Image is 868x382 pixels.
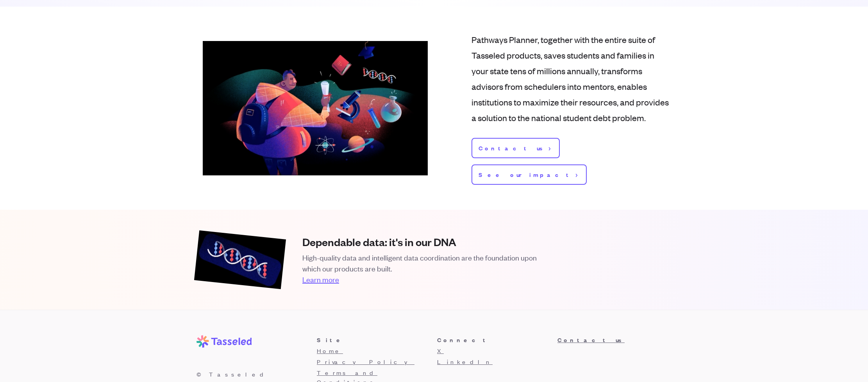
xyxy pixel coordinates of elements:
a: See our impact [472,164,587,185]
span: See our impact [479,170,573,179]
a: X [437,346,444,355]
a: Contact us [472,138,560,158]
a: Privacy Policy [317,357,414,366]
a: Learn more [302,274,537,285]
p: High-quality data and intelligent data coordination are the foundation upon which our products ar... [302,252,537,274]
span: Contact us [479,143,546,153]
img: DNA helix illustration [194,230,286,289]
img: Student with educational items [203,41,428,176]
a: LinkedIn [437,357,493,366]
h3: Dependable data: it's in our DNA [302,235,537,249]
h3: Site [317,335,431,345]
a: Home [317,346,343,355]
h3: Pathways Planner, together with the entire suite of Tasseled products, saves students and familie... [472,32,672,125]
h3: Connect [437,335,551,345]
a: Contact us [557,335,672,345]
